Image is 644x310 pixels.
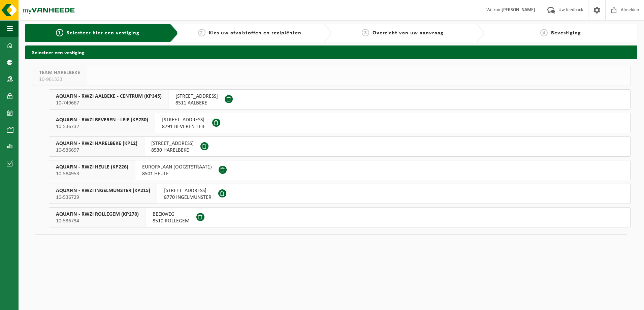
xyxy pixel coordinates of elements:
span: 10-536697 [56,147,137,154]
span: 1 [56,29,63,36]
button: AQUAFIN - RWZI HEULE (KP226) 10-584953 EUROPALAAN (OOGSTSTRAAT1)8501 HEULE [49,160,631,180]
span: 8510 ROLLEGEM [153,218,190,224]
button: AQUAFIN - RWZI INGELMUNSTER (KP215) 10-536729 [STREET_ADDRESS]8770 INGELMUNSTER [49,184,631,204]
span: Kies uw afvalstoffen en recipiënten [209,30,301,36]
span: 3 [362,29,369,36]
h2: Selecteer een vestiging [25,45,637,59]
span: [STREET_ADDRESS] [162,117,205,123]
span: BEEKWEG [153,211,190,218]
span: 10-536734 [56,218,139,224]
span: EUROPALAAN (OOGSTSTRAAT1) [142,164,212,170]
span: AQUAFIN - RWZI AALBEKE - CENTRUM (KP345) [56,93,162,100]
span: 8511 AALBEKE [175,100,218,106]
span: Selecteer hier een vestiging [67,30,139,36]
span: [STREET_ADDRESS] [151,140,194,147]
span: AQUAFIN - RWZI INGELMUNSTER (KP215) [56,187,150,194]
span: TEAM HARELBEKE [39,69,80,76]
span: 2 [198,29,205,36]
span: 10-749667 [56,100,162,106]
span: 10-584953 [56,170,128,177]
span: 10-536729 [56,194,150,201]
strong: [PERSON_NAME] [502,7,535,12]
span: 4 [540,29,548,36]
span: Bevestiging [551,30,581,36]
span: [STREET_ADDRESS] [175,93,218,100]
span: 8770 INGELMUNSTER [164,194,212,201]
span: AQUAFIN - RWZI HEULE (KP226) [56,164,128,170]
span: 10-536732 [56,123,148,130]
span: AQUAFIN - RWZI BEVEREN - LEIE (KP230) [56,117,148,123]
span: AQUAFIN - RWZI ROLLEGEM (KP278) [56,211,139,218]
span: 10-961333 [39,76,80,83]
span: 8791 BEVEREN-LEIE [162,123,205,130]
button: AQUAFIN - RWZI BEVEREN - LEIE (KP230) 10-536732 [STREET_ADDRESS]8791 BEVEREN-LEIE [49,113,631,133]
span: Overzicht van uw aanvraag [373,30,444,36]
button: AQUAFIN - RWZI AALBEKE - CENTRUM (KP345) 10-749667 [STREET_ADDRESS]8511 AALBEKE [49,89,631,110]
span: 8501 HEULE [142,170,212,177]
span: [STREET_ADDRESS] [164,187,212,194]
button: AQUAFIN - RWZI ROLLEGEM (KP278) 10-536734 BEEKWEG8510 ROLLEGEM [49,207,631,227]
span: 8530 HARELBEKE [151,147,194,154]
button: AQUAFIN - RWZI HARELBEKE (KP12) 10-536697 [STREET_ADDRESS]8530 HARELBEKE [49,136,631,157]
span: AQUAFIN - RWZI HARELBEKE (KP12) [56,140,137,147]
